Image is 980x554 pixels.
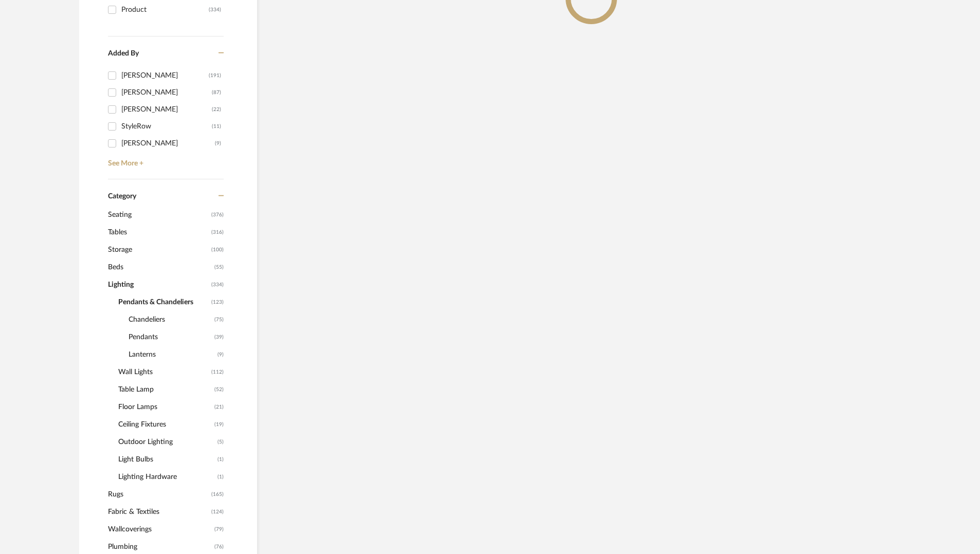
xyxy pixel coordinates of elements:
[214,381,224,398] span: (52)
[215,135,221,152] div: (9)
[217,434,224,450] span: (5)
[121,2,209,18] div: Product
[121,67,209,84] div: [PERSON_NAME]
[108,206,209,224] span: Seating
[214,399,224,415] span: (21)
[212,101,221,118] div: (22)
[214,311,224,328] span: (75)
[108,50,139,57] span: Added By
[211,224,224,241] span: (316)
[121,101,212,118] div: [PERSON_NAME]
[118,416,212,433] span: Ceiling Fixtures
[211,364,224,380] span: (112)
[129,346,215,363] span: Lanterns
[211,207,224,223] span: (376)
[108,521,212,538] span: Wallcoverings
[209,2,221,18] div: (334)
[108,486,209,503] span: Rugs
[212,118,221,135] div: (11)
[118,381,212,398] span: Table Lamp
[118,293,209,311] span: Pendants & Chandeliers
[129,328,212,346] span: Pendants
[105,152,224,168] a: See More +
[214,259,224,275] span: (55)
[211,486,224,503] span: (165)
[108,276,209,293] span: Lighting
[121,84,212,101] div: [PERSON_NAME]
[108,258,212,276] span: Beds
[121,135,215,152] div: [PERSON_NAME]
[217,469,224,485] span: (1)
[217,451,224,468] span: (1)
[212,84,221,101] div: (87)
[129,311,212,328] span: Chandeliers
[108,192,136,201] span: Category
[211,504,224,520] span: (124)
[211,276,224,293] span: (334)
[118,398,212,416] span: Floor Lamps
[118,363,209,381] span: Wall Lights
[214,416,224,433] span: (19)
[214,329,224,345] span: (39)
[118,433,215,451] span: Outdoor Lighting
[211,294,224,310] span: (123)
[214,521,224,538] span: (79)
[118,451,215,468] span: Light Bulbs
[121,118,212,135] div: StyleRow
[108,241,209,258] span: Storage
[209,67,221,84] div: (191)
[217,346,224,363] span: (9)
[118,468,215,486] span: Lighting Hardware
[108,224,209,241] span: Tables
[211,242,224,258] span: (100)
[108,503,209,521] span: Fabric & Textiles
